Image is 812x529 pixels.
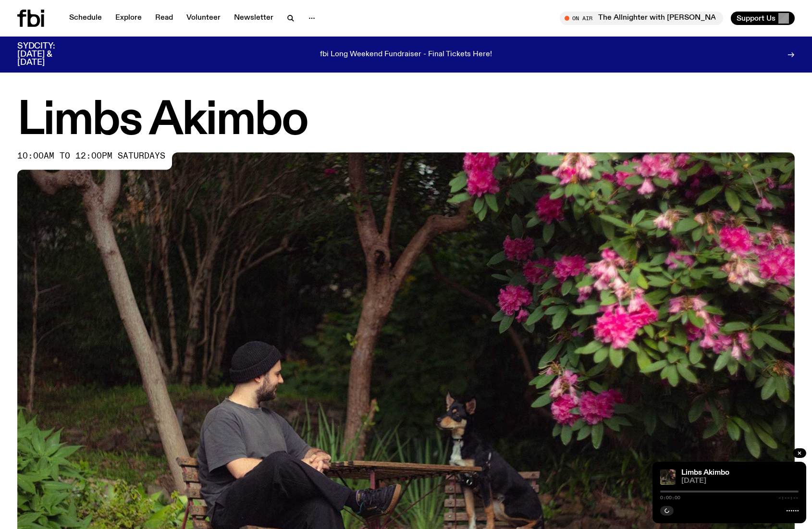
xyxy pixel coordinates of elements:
[660,495,680,500] span: 0:00:00
[110,12,148,25] a: Explore
[681,478,799,485] span: [DATE]
[681,469,729,477] a: Limbs Akimbo
[63,12,108,25] a: Schedule
[17,42,79,67] h3: SYDCITY: [DATE] & [DATE]
[737,14,775,23] span: Support Us
[17,152,165,160] span: 10:00am to 12:00pm saturdays
[228,12,279,25] a: Newsletter
[731,12,795,25] button: Support Us
[149,12,179,25] a: Read
[181,12,226,25] a: Volunteer
[560,12,723,25] button: On AirThe Allnighter with [PERSON_NAME]
[660,469,676,485] img: Jackson sits at an outdoor table, legs crossed and gazing at a black and brown dog also sitting a...
[320,50,492,59] p: fbi Long Weekend Fundraiser - Final Tickets Here!
[778,495,799,500] span: -:--:--
[17,99,795,143] h1: Limbs Akimbo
